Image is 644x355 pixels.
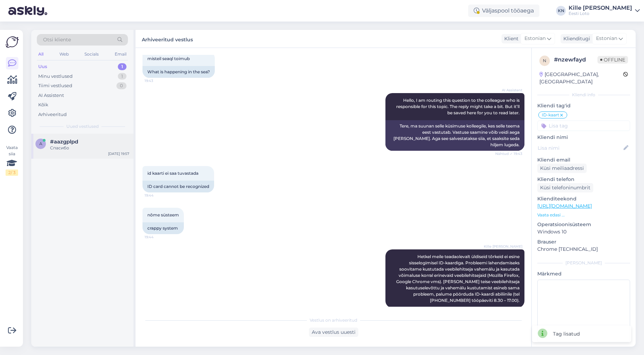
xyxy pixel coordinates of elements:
div: 1 [118,73,127,80]
p: Vaata edasi ... [537,212,630,218]
span: 19:44 [145,234,171,240]
p: Märkmed [537,270,630,278]
div: 0 [116,82,127,89]
p: Klienditeekond [537,195,630,203]
span: n [543,58,546,63]
div: Tag lisatud [553,330,580,338]
span: id kaarti ei saa tuvastada [147,171,198,176]
p: Kliendi tag'id [537,102,630,109]
span: nõme süsteem [147,212,179,217]
span: Kille [PERSON_NAME] [484,244,522,249]
div: Socials [83,50,100,59]
div: Tere, ma suunan selle küsimuse kolleegile, kes selle teema eest vastutab. Vastuse saamine võib ve... [385,120,524,151]
div: Tiimi vestlused [38,82,72,89]
div: Uus [38,63,47,70]
div: Kille [PERSON_NAME] [569,5,632,11]
div: Väljaspool tööaega [468,5,539,17]
span: Hello, I am routing this question to the colleague who is responsible for this topic. The reply m... [396,98,521,115]
div: Email [113,50,128,59]
div: All [37,50,45,59]
div: # nzewfayd [554,56,597,64]
p: Kliendi nimi [537,134,630,141]
span: 19:44 [145,193,171,198]
div: Web [58,50,70,59]
div: Küsi telefoninumbrit [537,183,593,192]
p: Operatsioonisüsteem [537,221,630,228]
input: Lisa tag [537,121,630,131]
p: Chrome [TECHNICAL_ID] [537,246,630,253]
div: [GEOGRAPHIC_DATA], [GEOGRAPHIC_DATA] [539,71,623,85]
span: a [39,141,42,146]
span: Offline [597,56,628,64]
div: 2 / 3 [6,170,18,176]
div: [DATE] 19:57 [108,151,129,156]
div: [PERSON_NAME] [537,260,630,266]
p: Kliendi email [537,156,630,164]
div: Kõik [38,101,48,108]
div: What is happening in the sea? [142,66,215,78]
a: Kille [PERSON_NAME]Eesti Loto [569,5,640,16]
span: Nähtud ✓ 19:43 [495,151,522,156]
div: Arhiveeritud [38,111,67,118]
p: Kliendi telefon [537,176,630,183]
span: Estonian [596,35,617,42]
span: AI Assistent [496,88,522,93]
div: Eesti Loto [569,11,632,16]
a: [URL][DOMAIN_NAME] [537,203,592,209]
div: Minu vestlused [38,73,73,80]
div: Küsi meiliaadressi [537,164,587,173]
div: Klient [502,35,519,42]
div: Спасибо [50,145,129,151]
div: Ava vestlus uuesti [309,328,358,337]
span: 19:43 [145,78,171,83]
div: Kliendi info [537,92,630,98]
input: Lisa nimi [538,144,622,152]
span: Vestlus on arhiveeritud [310,317,357,323]
p: Windows 10 [537,228,630,236]
span: #aazgplpd [50,139,78,145]
div: AI Assistent [38,92,64,99]
p: Brauser [537,238,630,246]
label: Arhiveeritud vestlus [142,34,193,43]
div: 1 [118,63,127,70]
div: KN [556,6,566,16]
span: Estonian [524,35,546,42]
div: ID card cannot be recognized [142,181,214,192]
div: Klienditugi [561,35,590,42]
span: Otsi kliente [43,36,71,43]
span: Hetkel meile teadaolevalt üldiseid tõrkeid ei esine sisselogimisel ID-kaardiga. Probleemi lahenda... [396,254,521,303]
span: misteil seaql toimub [147,56,190,61]
span: ID-kaart [542,113,559,117]
img: Askly Logo [6,35,19,49]
span: Uued vestlused [66,123,99,130]
div: Vaata siia [6,145,18,176]
div: crappy system [142,222,184,234]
